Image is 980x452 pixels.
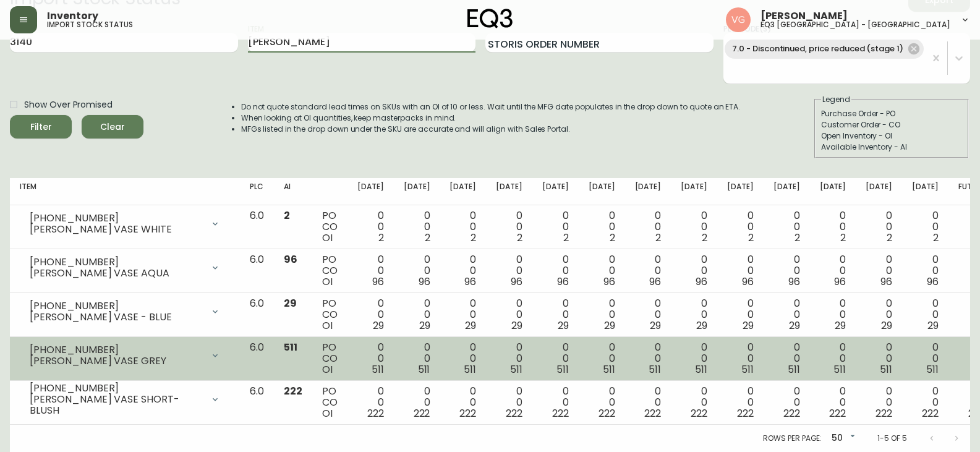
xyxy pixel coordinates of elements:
[821,119,962,130] div: Customer Order - CO
[440,178,486,205] th: [DATE]
[496,254,522,288] div: 0 0
[880,275,892,289] span: 96
[589,210,615,244] div: 0 0
[726,7,751,32] img: 876f05e53c5b52231d7ee1770617069b
[927,318,939,333] span: 29
[542,298,569,331] div: 0 0
[414,406,430,420] span: 222
[394,178,440,205] th: [DATE]
[927,275,939,289] span: 96
[284,208,290,223] span: 2
[30,257,203,268] div: [PHONE_NUMBER]
[866,342,892,375] div: 0 0
[635,210,662,244] div: 0 0
[681,298,707,331] div: 0 0
[372,275,384,289] span: 96
[20,254,230,281] div: [PHONE_NUMBER][PERSON_NAME] VASE AQUA
[763,433,822,444] p: Rows per page:
[30,301,203,312] div: [PHONE_NUMBER]
[47,11,98,21] span: Inventory
[322,298,338,331] div: PO CO
[404,254,430,288] div: 0 0
[604,318,615,333] span: 29
[866,298,892,331] div: 0 0
[563,231,569,245] span: 2
[589,386,615,419] div: 0 0
[496,342,522,375] div: 0 0
[696,275,707,289] span: 96
[727,342,754,375] div: 0 0
[30,356,203,367] div: [PERSON_NAME] VASE GREY
[725,42,911,56] span: 7.0 - Discontinued, price reduced (stage 1)
[922,406,939,420] span: 222
[795,231,800,245] span: 2
[696,318,707,333] span: 29
[603,275,615,289] span: 96
[788,275,800,289] span: 96
[691,406,707,420] span: 222
[821,108,962,119] div: Purchase Order - PO
[552,406,569,420] span: 222
[378,231,384,245] span: 2
[511,275,522,289] span: 96
[820,254,846,288] div: 0 0
[603,362,615,377] span: 511
[322,342,338,375] div: PO CO
[92,119,134,135] span: Clear
[761,11,848,21] span: [PERSON_NAME]
[532,178,579,205] th: [DATE]
[357,342,384,375] div: 0 0
[681,210,707,244] div: 0 0
[856,178,902,205] th: [DATE]
[274,178,312,205] th: AI
[810,178,856,205] th: [DATE]
[820,342,846,375] div: 0 0
[625,178,671,205] th: [DATE]
[30,213,203,224] div: [PHONE_NUMBER]
[240,337,274,381] td: 6.0
[789,318,800,333] span: 29
[773,386,800,419] div: 0 0
[404,386,430,419] div: 0 0
[866,386,892,419] div: 0 0
[30,312,203,323] div: [PERSON_NAME] VASE - BLUE
[649,362,661,377] span: 511
[681,386,707,419] div: 0 0
[467,9,513,28] img: logo
[404,210,430,244] div: 0 0
[322,406,333,420] span: OI
[419,275,430,289] span: 96
[465,318,476,333] span: 29
[506,406,522,420] span: 222
[517,231,522,245] span: 2
[695,362,707,377] span: 511
[681,254,707,288] div: 0 0
[357,298,384,331] div: 0 0
[748,231,754,245] span: 2
[820,386,846,419] div: 0 0
[887,231,892,245] span: 2
[450,342,476,375] div: 0 0
[10,178,240,205] th: Item
[30,344,203,356] div: [PHONE_NUMBER]
[450,386,476,419] div: 0 0
[835,318,846,333] span: 29
[926,362,939,377] span: 511
[727,298,754,331] div: 0 0
[783,406,800,420] span: 222
[347,178,394,205] th: [DATE]
[30,394,203,416] div: [PERSON_NAME] VASE SHORT- BLUSH
[589,298,615,331] div: 0 0
[610,231,615,245] span: 2
[20,386,230,413] div: [PHONE_NUMBER][PERSON_NAME] VASE SHORT- BLUSH
[866,254,892,288] div: 0 0
[866,210,892,244] div: 0 0
[322,386,338,419] div: PO CO
[240,205,274,249] td: 6.0
[418,362,430,377] span: 511
[649,275,661,289] span: 96
[635,342,662,375] div: 0 0
[357,386,384,419] div: 0 0
[764,178,810,205] th: [DATE]
[717,178,764,205] th: [DATE]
